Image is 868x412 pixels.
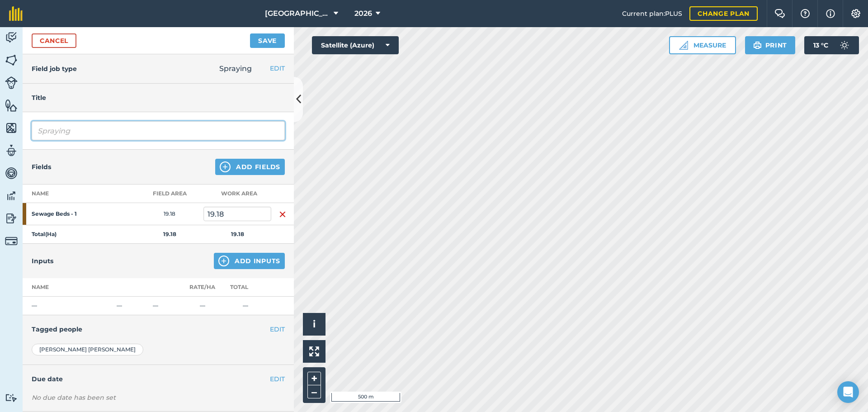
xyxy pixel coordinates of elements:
span: Spraying [219,64,252,73]
button: 13 °C [804,36,859,54]
button: Add Inputs [214,253,285,269]
h4: Title [32,93,285,103]
img: svg+xml;base64,PD94bWwgdmVyc2lvbj0iMS4wIiBlbmNvZGluZz0idXRmLTgiPz4KPCEtLSBHZW5lcmF0b3I6IEFkb2JlIE... [835,36,854,54]
button: Print [745,36,796,54]
img: svg+xml;base64,PHN2ZyB4bWxucz0iaHR0cDovL3d3dy53My5vcmcvMjAwMC9zdmciIHdpZHRoPSIxOSIgaGVpZ2h0PSIyNC... [753,40,762,51]
td: — [219,297,271,315]
img: svg+xml;base64,PHN2ZyB4bWxucz0iaHR0cDovL3d3dy53My5vcmcvMjAwMC9zdmciIHdpZHRoPSI1NiIgaGVpZ2h0PSI2MC... [5,121,18,135]
th: Name [23,185,136,203]
img: fieldmargin Logo [9,6,23,21]
img: svg+xml;base64,PHN2ZyB4bWxucz0iaHR0cDovL3d3dy53My5vcmcvMjAwMC9zdmciIHdpZHRoPSIxNCIgaGVpZ2h0PSIyNC... [220,161,231,172]
strong: 19.18 [163,231,176,237]
img: svg+xml;base64,PHN2ZyB4bWxucz0iaHR0cDovL3d3dy53My5vcmcvMjAwMC9zdmciIHdpZHRoPSIxNiIgaGVpZ2h0PSIyNC... [279,209,286,220]
img: svg+xml;base64,PD94bWwgdmVyc2lvbj0iMS4wIiBlbmNvZGluZz0idXRmLTgiPz4KPCEtLSBHZW5lcmF0b3I6IEFkb2JlIE... [5,189,18,203]
button: Satellite (Azure) [312,36,399,54]
button: EDIT [270,63,285,73]
td: — [113,297,149,315]
button: + [307,372,321,385]
img: svg+xml;base64,PHN2ZyB4bWxucz0iaHR0cDovL3d3dy53My5vcmcvMjAwMC9zdmciIHdpZHRoPSIxNyIgaGVpZ2h0PSIxNy... [826,8,835,19]
button: – [307,385,321,398]
h4: Tagged people [32,324,285,334]
th: Work area [203,185,271,203]
div: No due date has been set [32,393,285,402]
button: Measure [669,36,736,54]
img: svg+xml;base64,PD94bWwgdmVyc2lvbj0iMS4wIiBlbmNvZGluZz0idXRmLTgiPz4KPCEtLSBHZW5lcmF0b3I6IEFkb2JlIE... [5,235,18,247]
img: svg+xml;base64,PD94bWwgdmVyc2lvbj0iMS4wIiBlbmNvZGluZz0idXRmLTgiPz4KPCEtLSBHZW5lcmF0b3I6IEFkb2JlIE... [5,144,18,157]
td: 19.18 [136,203,203,225]
span: i [313,318,316,330]
a: Change plan [689,6,758,21]
img: A question mark icon [800,9,811,18]
img: Two speech bubbles overlapping with the left bubble in the forefront [774,9,785,18]
button: EDIT [270,374,285,384]
button: Add Fields [215,159,285,175]
td: — [149,297,185,315]
td: — [23,297,113,315]
input: What needs doing? [32,121,285,140]
th: Rate/ Ha [185,278,219,297]
img: svg+xml;base64,PD94bWwgdmVyc2lvbj0iMS4wIiBlbmNvZGluZz0idXRmLTgiPz4KPCEtLSBHZW5lcmF0b3I6IEFkb2JlIE... [5,212,18,225]
strong: Total ( Ha ) [32,231,57,237]
span: 13 ° C [813,36,828,54]
div: [PERSON_NAME] [PERSON_NAME] [32,344,143,355]
img: svg+xml;base64,PHN2ZyB4bWxucz0iaHR0cDovL3d3dy53My5vcmcvMjAwMC9zdmciIHdpZHRoPSIxNCIgaGVpZ2h0PSIyNC... [218,256,229,266]
img: svg+xml;base64,PHN2ZyB4bWxucz0iaHR0cDovL3d3dy53My5vcmcvMjAwMC9zdmciIHdpZHRoPSI1NiIgaGVpZ2h0PSI2MC... [5,53,18,67]
th: Total [219,278,271,297]
a: Cancel [32,33,76,48]
span: Current plan : PLUS [622,9,682,19]
h4: Due date [32,374,285,384]
h4: Inputs [32,256,53,266]
h4: Fields [32,162,51,172]
th: Field Area [136,185,203,203]
strong: 19.18 [231,231,244,237]
button: i [303,313,325,336]
img: A cog icon [850,9,861,18]
img: svg+xml;base64,PD94bWwgdmVyc2lvbj0iMS4wIiBlbmNvZGluZz0idXRmLTgiPz4KPCEtLSBHZW5lcmF0b3I6IEFkb2JlIE... [5,31,18,44]
img: Four arrows, one pointing top left, one top right, one bottom right and the last bottom left [309,346,319,356]
th: Name [23,278,113,297]
img: svg+xml;base64,PD94bWwgdmVyc2lvbj0iMS4wIiBlbmNvZGluZz0idXRmLTgiPz4KPCEtLSBHZW5lcmF0b3I6IEFkb2JlIE... [5,393,18,402]
button: EDIT [270,324,285,334]
span: [GEOGRAPHIC_DATA] [265,8,330,19]
td: — [185,297,219,315]
strong: Sewage Beds - 1 [32,210,102,218]
h4: Field job type [32,64,77,74]
div: Open Intercom Messenger [837,381,859,403]
img: svg+xml;base64,PHN2ZyB4bWxucz0iaHR0cDovL3d3dy53My5vcmcvMjAwMC9zdmciIHdpZHRoPSI1NiIgaGVpZ2h0PSI2MC... [5,99,18,112]
button: Save [250,33,285,48]
img: Ruler icon [679,41,688,50]
span: 2026 [354,8,372,19]
img: svg+xml;base64,PD94bWwgdmVyc2lvbj0iMS4wIiBlbmNvZGluZz0idXRmLTgiPz4KPCEtLSBHZW5lcmF0b3I6IEFkb2JlIE... [5,76,18,89]
img: svg+xml;base64,PD94bWwgdmVyc2lvbj0iMS4wIiBlbmNvZGluZz0idXRmLTgiPz4KPCEtLSBHZW5lcmF0b3I6IEFkb2JlIE... [5,166,18,180]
